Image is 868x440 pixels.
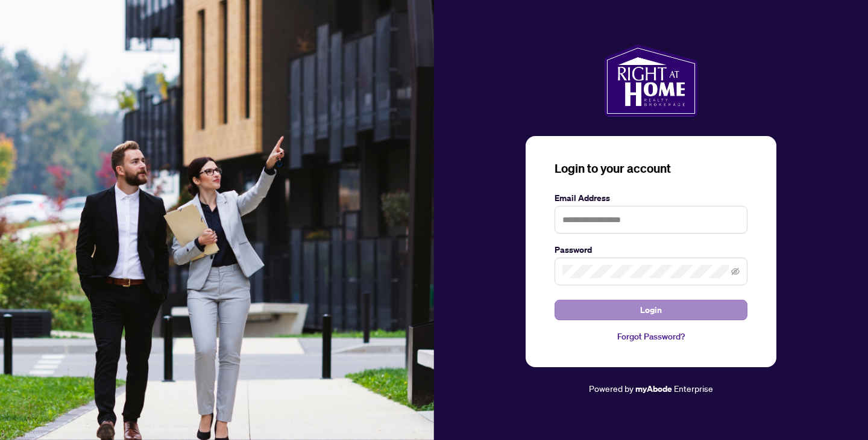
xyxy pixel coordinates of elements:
a: Forgot Password? [555,330,747,343]
span: eye-invisible [731,267,740,276]
a: myAbode [635,382,672,395]
span: Login [640,300,662,320]
h3: Login to your account [555,160,747,177]
span: Powered by [589,383,634,394]
span: Enterprise [674,383,713,394]
label: Password [555,243,747,256]
label: Email Address [555,191,747,205]
img: ma-logo [604,45,697,117]
button: Login [555,300,747,320]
